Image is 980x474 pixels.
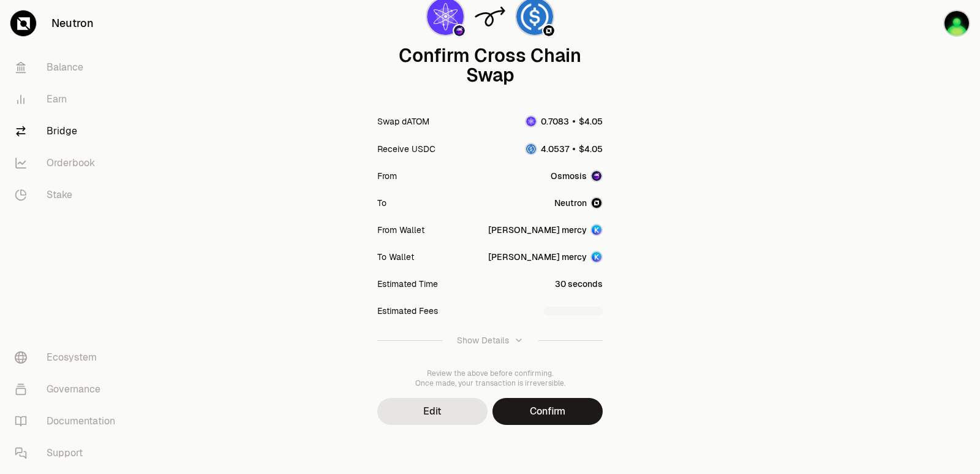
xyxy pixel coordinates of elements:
[488,251,603,263] button: [PERSON_NAME] mercy
[943,10,970,37] img: sandy mercy
[377,46,603,85] div: Confirm Cross Chain Swap
[526,144,536,154] img: USDC Logo
[377,170,397,182] div: From
[377,305,438,317] div: Estimated Fees
[377,369,603,388] div: Review the above before confirming. Once made, your transaction is irreversible.
[377,251,414,263] div: To Wallet
[377,143,435,155] div: Receive USDC
[555,278,603,290] div: 30 seconds
[551,170,587,182] span: Osmosis
[488,224,603,236] button: [PERSON_NAME] mercy
[5,373,132,405] a: Governance
[5,147,132,179] a: Orderbook
[5,179,132,211] a: Stake
[377,115,429,128] div: Swap dATOM
[5,405,132,437] a: Documentation
[377,324,603,356] button: Show Details
[5,437,132,469] a: Support
[5,342,132,373] a: Ecosystem
[590,197,603,209] img: Neutron Logo
[5,52,132,83] a: Balance
[454,25,465,36] img: Osmosis Logo
[526,117,536,126] img: dATOM Logo
[488,251,587,263] div: [PERSON_NAME] mercy
[543,25,554,36] img: Neutron Logo
[377,224,424,236] div: From Wallet
[457,334,509,346] div: Show Details
[377,398,488,425] button: Edit
[590,170,603,182] img: Osmosis Logo
[492,398,603,425] button: Confirm
[590,224,603,236] img: Account Image
[377,278,438,290] div: Estimated Time
[5,83,132,115] a: Earn
[377,197,386,209] div: To
[5,115,132,147] a: Bridge
[488,224,587,236] div: [PERSON_NAME] mercy
[554,197,587,209] span: Neutron
[590,251,603,263] img: Account Image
